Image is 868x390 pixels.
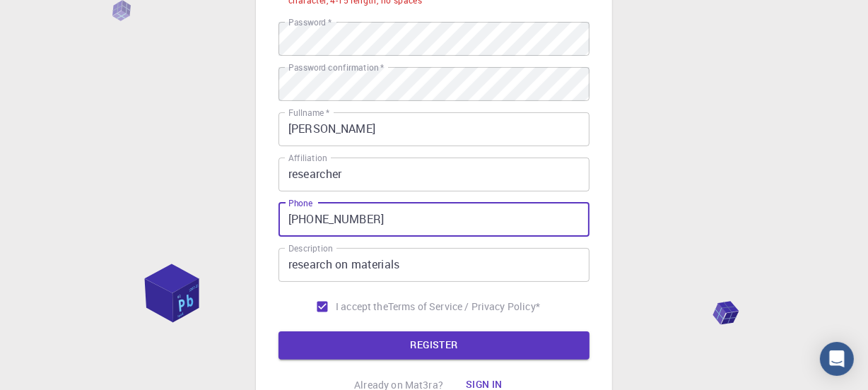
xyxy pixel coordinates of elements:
[820,342,854,376] div: Open Intercom Messenger
[288,152,327,164] label: Affiliation
[278,331,590,360] button: REGISTER
[388,300,540,314] p: Terms of Service / Privacy Policy *
[288,61,384,73] label: Password confirmation
[388,300,540,314] a: Terms of Service / Privacy Policy*
[288,107,329,119] label: Fullname
[288,242,333,254] label: Description
[288,197,312,209] label: Phone
[336,300,388,314] span: I accept the
[288,16,332,28] label: Password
